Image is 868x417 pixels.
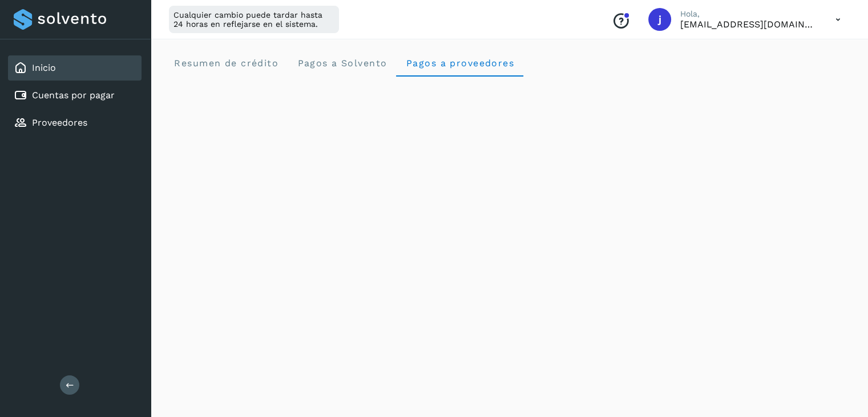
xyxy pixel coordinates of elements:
[169,6,339,33] div: Cualquier cambio puede tardar hasta 24 horas en reflejarse en el sistema.
[297,58,387,69] span: Pagos a Solvento
[32,62,56,73] a: Inicio
[8,83,142,108] div: Cuentas por pagar
[680,19,817,30] p: jrodriguez@kalapata.co
[32,117,87,128] a: Proveedores
[32,90,115,101] a: Cuentas por pagar
[8,110,142,135] div: Proveedores
[680,9,817,19] p: Hola,
[405,58,514,69] span: Pagos a proveedores
[8,55,142,81] div: Inicio
[173,58,278,69] span: Resumen de crédito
